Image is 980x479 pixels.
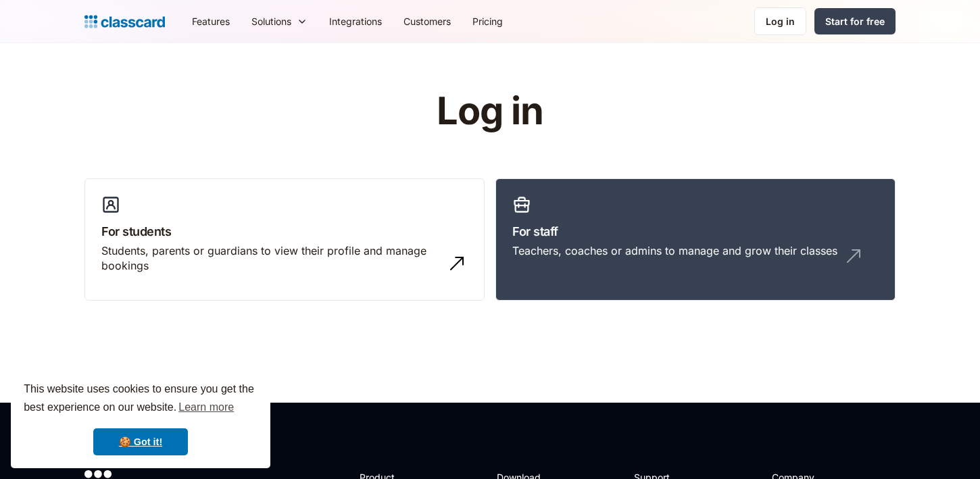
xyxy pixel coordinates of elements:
div: Start for free [825,14,885,28]
a: Pricing [462,6,514,36]
h1: Log in [276,91,705,132]
div: Students, parents or guardians to view their profile and manage bookings [101,243,441,274]
a: Log in [754,7,806,35]
a: Logo [84,12,165,31]
span: This website uses cookies to ensure you get the best experience on our website. [24,381,258,418]
div: Log in [766,14,795,28]
div: Solutions [241,6,318,36]
div: Solutions [251,14,291,28]
div: Teachers, coaches or admins to manage and grow their classes [512,243,837,258]
a: Features [181,6,241,36]
a: learn more about cookies [176,397,236,418]
a: For studentsStudents, parents or guardians to view their profile and manage bookings [84,178,485,301]
a: Integrations [318,6,393,36]
a: For staffTeachers, coaches or admins to manage and grow their classes [495,178,896,301]
div: cookieconsent [11,368,270,468]
a: Customers [393,6,462,36]
a: dismiss cookie message [93,428,188,455]
h3: For staff [512,222,879,241]
a: Start for free [814,8,896,34]
h3: For students [101,222,468,241]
